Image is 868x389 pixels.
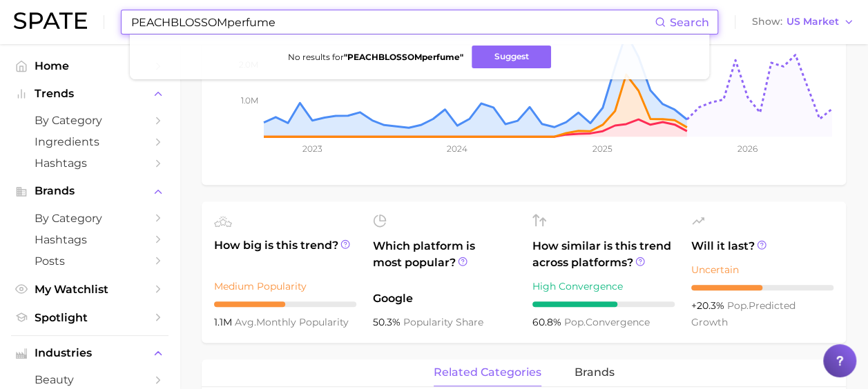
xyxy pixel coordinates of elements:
tspan: 2025 [592,143,613,154]
span: 1.1m [214,316,235,328]
button: Trends [11,83,168,104]
div: 5 / 10 [691,285,833,290]
span: Will it last? [691,238,833,255]
span: Google [373,290,515,307]
strong: " PEACHBLOSSOMperfume " [344,52,463,62]
span: Trends [35,88,145,100]
a: Hashtags [11,152,168,174]
span: Home [35,59,145,72]
abbr: popularity index [727,299,749,312]
span: +20.3% [691,299,727,312]
tspan: 2023 [302,143,322,154]
tspan: 2026 [737,143,758,154]
span: Hashtags [35,157,145,170]
a: Posts [11,250,168,272]
div: High Convergence [532,278,675,295]
button: ShowUS Market [749,13,858,31]
span: Ingredients [35,135,145,148]
a: by Category [11,110,168,131]
button: Industries [11,343,168,363]
span: Brands [35,185,145,197]
span: monthly popularity [235,316,349,328]
a: Home [11,55,168,77]
span: How similar is this trend across platforms? [532,238,675,271]
span: popularity share [403,316,483,328]
span: Industries [35,347,145,359]
span: Hashtags [35,233,145,246]
img: SPATE [14,12,87,29]
abbr: average [235,316,256,328]
span: 50.3% [373,316,403,328]
a: by Category [11,208,168,229]
span: by Category [35,114,145,127]
button: Brands [11,181,168,201]
span: 60.8% [532,316,564,328]
input: Search here for a brand, industry, or ingredient [130,10,655,34]
a: Ingredients [11,131,168,152]
span: beauty [35,373,145,386]
a: Hashtags [11,229,168,250]
div: 5 / 10 [214,301,356,307]
span: No results for [288,52,463,62]
abbr: popularity index [564,316,586,328]
span: Which platform is most popular? [373,238,515,283]
span: by Category [35,212,145,225]
span: Posts [35,255,145,268]
span: Show [752,18,782,26]
span: My Watchlist [35,283,145,296]
span: convergence [564,316,650,328]
div: 6 / 10 [532,301,675,307]
tspan: 2024 [447,143,467,154]
a: My Watchlist [11,279,168,300]
a: Spotlight [11,307,168,328]
span: US Market [787,18,839,26]
span: related categories [434,366,541,379]
div: Uncertain [691,261,833,278]
span: Search [670,16,709,29]
button: Suggest [472,46,551,68]
span: predicted growth [691,299,795,328]
div: Medium Popularity [214,278,356,295]
span: How big is this trend? [214,237,356,271]
span: Spotlight [35,311,145,324]
span: brands [575,366,615,379]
